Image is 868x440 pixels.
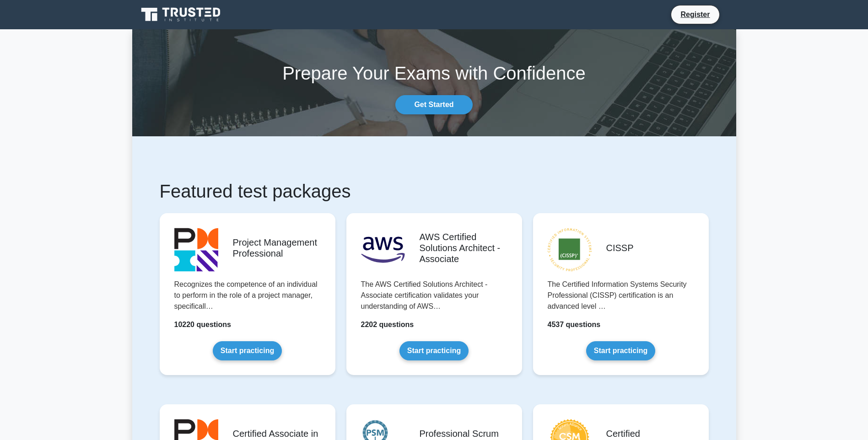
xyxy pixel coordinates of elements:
[675,9,715,20] a: Register
[213,341,282,360] a: Start practicing
[399,341,469,360] a: Start practicing
[395,95,472,114] a: Get Started
[160,180,709,202] h1: Featured test packages
[132,62,736,84] h1: Prepare Your Exams with Confidence
[586,341,655,360] a: Start practicing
